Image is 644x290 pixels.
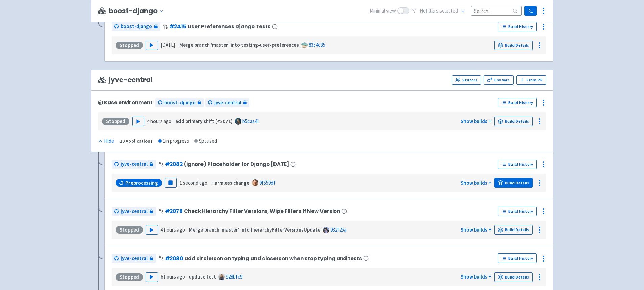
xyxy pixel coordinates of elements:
[309,42,325,48] a: 8354c35
[189,273,216,280] strong: update test
[494,41,533,50] a: Build Details
[211,179,249,186] strong: Harmless change
[165,255,183,262] a: #2080
[112,207,156,216] a: jyve-central
[120,137,153,145] div: 10 Applications
[109,7,166,15] button: boost-django
[226,273,242,280] a: 928bfc9
[498,207,537,216] a: Build History
[155,98,204,107] a: boost-django
[121,255,148,262] span: jyve-central
[461,118,492,124] a: Show builds +
[194,137,217,145] div: 9 paused
[121,160,148,168] span: jyve-central
[98,76,153,84] span: jyve-central
[98,100,153,105] div: Base environment
[188,24,271,29] span: User Preferences Django Tests
[146,41,158,50] button: Play
[112,22,160,31] a: boost-django
[494,178,533,188] a: Build Details
[452,75,481,85] a: Visitors
[184,256,362,261] span: add circleIcon on typing and closeIcon when stop typing and tests
[498,22,537,31] a: Build History
[164,99,196,107] span: boost-django
[98,137,114,145] div: Hide
[420,7,458,15] span: No filter s
[112,254,156,263] a: jyve-central
[179,42,299,48] strong: Merge branch 'master' into testing-user-preferences
[125,179,158,186] span: Preprocessing
[524,6,537,16] a: Terminal
[461,226,492,233] a: Show builds +
[461,273,492,280] a: Show builds +
[259,179,276,186] a: 9f559df
[121,23,152,30] span: boost-django
[146,225,158,235] button: Play
[158,137,189,145] div: 1 in progress
[242,118,259,124] a: b5caa41
[516,75,546,85] button: From PR
[116,42,143,49] div: Stopped
[132,117,144,126] button: Play
[205,98,249,107] a: jyve-central
[498,98,537,107] a: Build History
[169,23,186,30] a: #2415
[494,117,533,126] a: Build Details
[175,118,233,124] strong: add primary shift (#2071)
[189,226,320,233] strong: Merge branch 'master' into hierarchyFilterVersionsUpdate
[98,137,115,145] button: Hide
[147,118,171,124] time: 4 hours ago
[330,226,347,233] a: 932f25a
[121,208,148,215] span: jyve-central
[165,208,183,215] a: #2078
[146,272,158,282] button: Play
[484,75,514,85] a: Env Vars
[498,253,537,263] a: Build History
[461,179,492,186] a: Show builds +
[116,273,143,281] div: Stopped
[165,161,183,168] a: #2082
[161,273,185,280] time: 6 hours ago
[494,272,533,282] a: Build Details
[184,208,340,214] span: Check Hierarchy Filter Versions, Wipe Filters if New Version
[180,179,207,186] time: 1 second ago
[439,7,458,14] span: selected
[498,160,537,169] a: Build History
[102,118,129,125] div: Stopped
[112,160,156,169] a: jyve-central
[184,161,289,167] span: (ignore) Placeholder for Django [DATE]
[471,6,522,15] input: Search...
[116,226,143,234] div: Stopped
[214,99,241,107] span: jyve-central
[165,178,177,188] button: Pause
[494,225,533,235] a: Build Details
[161,42,175,48] time: [DATE]
[369,7,396,15] span: Minimal view
[161,226,185,233] time: 4 hours ago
